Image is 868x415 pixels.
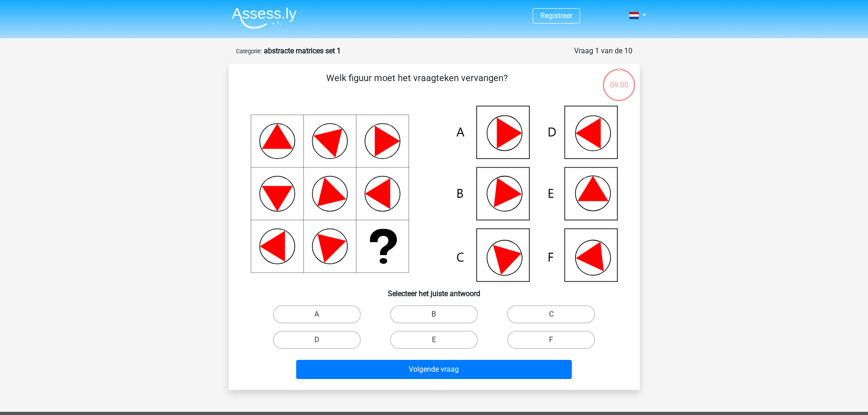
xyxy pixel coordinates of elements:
[236,48,262,55] small: Categorie:
[540,11,572,20] a: Registreer
[243,71,591,98] p: Welk figuur moet het vraagteken vervangen?
[390,305,478,323] label: B
[243,282,625,298] h6: Selecteer het juiste antwoord
[264,46,341,55] strong: abstracte matrices set 1
[507,331,595,349] label: F
[602,68,636,91] div: 09:00
[232,7,297,29] img: Assessly
[273,305,361,323] label: A
[273,331,361,349] label: D
[574,46,632,56] div: Vraag 1 van de 10
[296,360,572,379] button: Volgende vraag
[390,331,478,349] label: E
[507,305,595,323] label: C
